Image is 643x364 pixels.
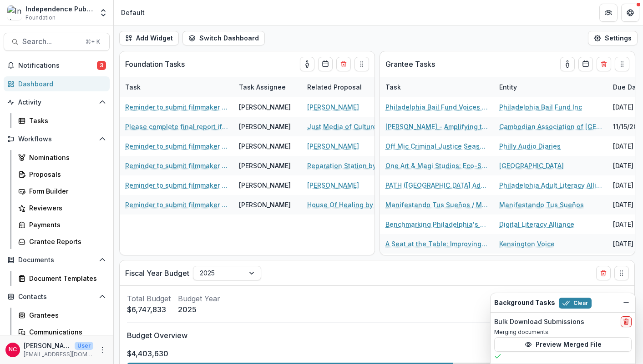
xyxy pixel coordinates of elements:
a: Document Templates [15,271,110,286]
div: Proposals [29,170,102,179]
div: Default [121,8,145,17]
p: Fiscal Year Budget [125,268,189,279]
a: Reviewers [15,200,110,215]
button: More [97,344,108,355]
button: Switch Dashboard [182,31,265,45]
button: Calendar [318,57,333,71]
div: Related Proposal [302,77,415,97]
div: Task [120,77,233,97]
button: Get Help [621,4,639,22]
div: [PERSON_NAME] [239,122,291,131]
div: Related Proposal [302,82,367,92]
a: Benchmarking Philadelphia's Digital Connectivity and Access - Digital Literacy Alliance [385,219,488,229]
div: Grantees [29,310,102,320]
p: Budget Year [178,293,220,304]
div: Reviewers [29,203,102,213]
a: Reminder to submit filmmaker report [125,200,228,209]
button: toggle-assigned-to-me [560,57,575,71]
a: A Seat at the Table: Improving Community Wellness Through Communication Equity - Kensington Voice [385,239,488,249]
p: User [75,342,93,350]
a: Philadelphia Bail Fund Inc [499,102,582,112]
a: Grantee Reports [15,234,110,249]
button: Calendar [578,57,593,71]
nav: breadcrumb [117,6,148,19]
button: Drag [614,266,629,280]
a: Nominations [15,150,110,165]
a: Just Media of CultureTrust [GEOGRAPHIC_DATA] [307,122,410,131]
div: ⌘ + K [84,37,102,47]
a: Reminder to submit filmmaker report [125,141,228,151]
div: [PERSON_NAME] [239,102,291,112]
div: Task [380,82,406,92]
div: Document Templates [29,274,102,283]
span: Search... [22,37,80,46]
a: Payments [15,217,110,232]
h2: Background Tasks [494,299,555,307]
button: toggle-assigned-to-me [300,57,314,71]
button: Open entity switcher [97,4,110,22]
div: [PERSON_NAME] [239,141,291,151]
div: Task Assignee [233,77,302,97]
div: Entity [494,82,522,92]
div: [PERSON_NAME] [239,200,291,209]
div: [PERSON_NAME] [239,161,291,170]
div: Tasks [29,116,102,125]
div: Grantee Reports [29,237,102,246]
a: Reparation Station by [PERSON_NAME] [307,161,410,170]
div: Communications [29,327,102,337]
button: Search... [4,33,110,51]
span: Foundation [25,14,56,22]
button: Delete card [336,57,351,71]
a: One Art & Magi Studios: Eco-Sustainable Multimedia Lab for the Future - One Art Community Center [385,161,488,170]
a: [PERSON_NAME] [307,141,359,151]
div: Form Builder [29,186,102,196]
p: $4,403,630 [127,348,168,359]
p: Foundation Tasks [125,59,185,70]
p: 2025 [178,304,220,315]
div: Entity [494,77,608,97]
a: Cambodian Association of [GEOGRAPHIC_DATA] [499,122,602,131]
p: [PERSON_NAME] [24,341,71,350]
div: Task Assignee [233,82,291,92]
button: Drag [354,57,369,71]
h2: Bulk Download Submissions [494,318,584,326]
div: Dashboard [18,79,102,89]
a: House Of Healing by [PERSON_NAME] [307,200,410,209]
button: Preview Merged File [494,337,632,352]
a: Manifestando Tus Sueños / Manifesting your Dreams - Manifestando Tus Sueños [385,200,488,209]
button: Open Contacts [4,289,110,304]
a: Dashboard [4,76,110,91]
span: Workflows [18,135,95,143]
div: Nominations [29,153,102,162]
button: Clear [559,298,592,309]
a: Reminder to submit filmmaker report [125,161,228,170]
a: [GEOGRAPHIC_DATA] [499,161,564,170]
div: Task [380,77,494,97]
p: Budget Overview [127,330,627,341]
button: Dismiss [621,297,632,308]
a: Kensington Voice [499,239,555,249]
button: Open Activity [4,95,110,110]
a: PATH ([GEOGRAPHIC_DATA] Adult Teaching Hub) Digital Literacy Professional Development Portal - [G... [385,180,488,190]
a: Digital Literacy Alliance [499,219,574,229]
button: delete [621,316,632,327]
span: Documents [18,256,95,264]
div: [PERSON_NAME] [239,180,291,190]
div: Nuala Cabral [9,347,17,353]
button: Notifications3 [4,58,110,73]
a: Grantees [15,308,110,323]
a: Philadelphia Bail Fund Voices of Cash Bail - [GEOGRAPHIC_DATA] Bail Fund [385,102,488,112]
a: Please complete final report if not renewing. [125,122,228,131]
span: Notifications [18,62,97,70]
button: Open Workflows [4,132,110,146]
p: Grantee Tasks [385,59,435,70]
a: [PERSON_NAME] [307,102,359,112]
a: Reminder to submit filmmaker report [125,180,228,190]
p: Merging documents. [494,328,632,336]
a: Manifestando Tus Sueños [499,200,584,209]
div: Payments [29,220,102,229]
button: Drag [615,57,629,71]
a: Communications [15,324,110,339]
